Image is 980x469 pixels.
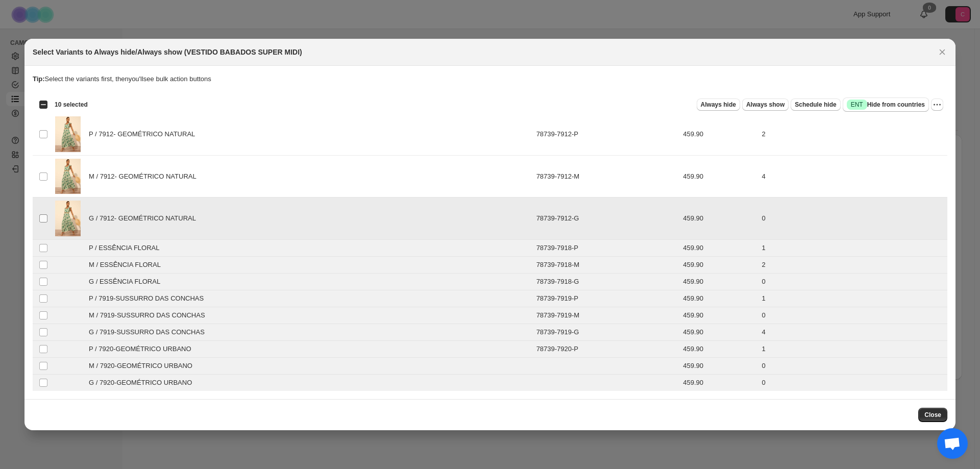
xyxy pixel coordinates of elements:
[759,155,947,197] td: 4
[937,428,968,459] a: Bate-papo aberto
[851,101,863,109] span: ENT
[33,75,45,83] strong: Tip:
[55,159,81,194] img: 78739_7912_01.jpg
[89,129,201,139] span: P / 7912- GEOMÉTRICO NATURAL
[680,239,758,256] td: 459.90
[759,113,947,155] td: 2
[924,411,941,419] span: Close
[533,340,680,357] td: 78739-7920-P
[742,98,789,111] button: Always show
[533,198,680,239] td: 78739-7912-G
[795,101,836,109] span: Schedule hide
[918,408,947,422] button: Close
[680,324,758,340] td: 459.90
[746,101,785,109] span: Always show
[33,47,302,57] h2: Select Variants to Always hide/Always show (VESTIDO BABADOS SUPER MIDI)
[533,155,680,197] td: 78739-7912-M
[89,260,166,270] span: M / ESSÊNCIA FLORAL
[89,344,197,354] span: P / 7920-GEOMÉTRICO URBANO
[680,273,758,290] td: 459.90
[680,290,758,307] td: 459.90
[89,213,201,224] span: G / 7912- GEOMÉTRICO NATURAL
[533,290,680,307] td: 78739-7919-P
[533,273,680,290] td: 78739-7918-G
[701,101,736,109] span: Always hide
[55,201,81,236] img: 78739_7912_01.jpg
[533,307,680,324] td: 78739-7919-M
[533,113,680,155] td: 78739-7912-P
[759,290,947,307] td: 1
[89,277,166,287] span: G / ESSÊNCIA FLORAL
[680,155,758,197] td: 459.90
[931,98,943,111] button: More actions
[759,357,947,374] td: 0
[759,324,947,340] td: 4
[680,340,758,357] td: 459.90
[935,45,949,59] button: Close
[89,378,198,388] span: G / 7920-GEOMÉTRICO URBANO
[89,310,210,320] span: M / 7919-SUSSURRO DAS CONCHAS
[89,327,210,337] span: G / 7919-SUSSURRO DAS CONCHAS
[680,256,758,273] td: 459.90
[843,97,929,112] button: SuccessENTHide from countries
[759,239,947,256] td: 1
[55,116,81,152] img: 78739_7912_01.jpg
[89,171,202,182] span: M / 7912- GEOMÉTRICO NATURAL
[847,100,925,110] span: Hide from countries
[759,307,947,324] td: 0
[89,293,209,304] span: P / 7919-SUSSURRO DAS CONCHAS
[759,198,947,239] td: 0
[791,98,840,111] button: Schedule hide
[33,74,947,84] p: Select the variants first, then you'll see bulk action buttons
[680,113,758,155] td: 459.90
[680,307,758,324] td: 459.90
[759,340,947,357] td: 1
[533,239,680,256] td: 78739-7918-P
[759,374,947,391] td: 0
[89,243,165,253] span: P / ESSÊNCIA FLORAL
[697,98,740,111] button: Always hide
[680,357,758,374] td: 459.90
[533,256,680,273] td: 78739-7918-M
[89,361,198,371] span: M / 7920-GEOMÉTRICO URBANO
[680,374,758,391] td: 459.90
[680,198,758,239] td: 459.90
[759,273,947,290] td: 0
[759,256,947,273] td: 2
[55,101,88,109] span: 10 selected
[533,324,680,340] td: 78739-7919-G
